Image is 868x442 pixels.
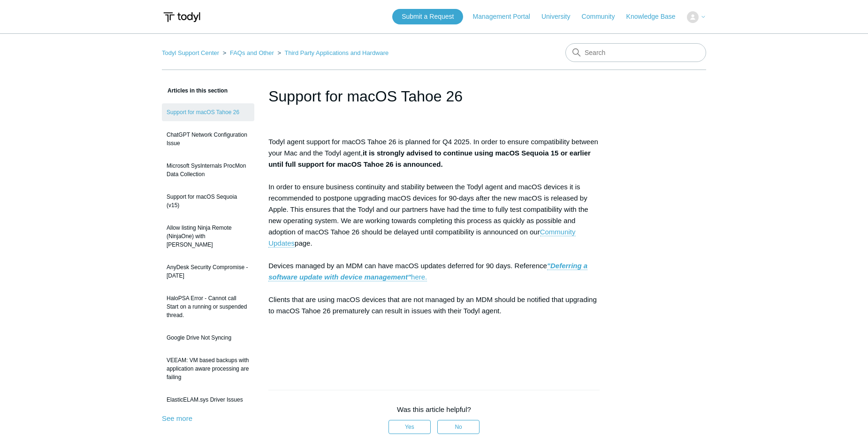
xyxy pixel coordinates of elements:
[162,414,192,422] a: See more
[276,49,389,56] li: Third Party Applications and Hardware
[268,85,600,108] h1: Support for macOS Tahoe 26
[162,188,254,214] a: Support for macOS Sequoia (v15)
[162,49,219,56] a: Todyl Support Center
[626,12,685,22] a: Knowledge Base
[162,126,254,152] a: ChatGPT Network Configuration Issue
[565,43,706,62] input: Search
[397,405,471,413] span: Was this article helpful?
[162,351,254,386] a: VEEAM: VM based backups with application aware processing are failing
[162,8,202,26] img: Todyl Support Center Help Center home page
[221,49,276,56] li: FAQs and Other
[162,49,221,56] li: Todyl Support Center
[473,12,540,22] a: Management Portal
[162,329,254,347] a: Google Drive Not Syncing
[541,12,579,22] a: University
[162,87,228,94] span: Articles in this section
[437,420,480,434] button: This article was not helpful
[268,149,591,168] strong: it is strongly advised to continue using macOS Sequoia 15 or earlier until full support for macOS...
[582,12,624,22] a: Community
[388,420,431,434] button: This article was helpful
[268,136,600,362] p: Todyl agent support for macOS Tahoe 26 is planned for Q4 2025. In order to ensure compatibility b...
[285,49,389,56] a: Third Party Applications and Hardware
[162,258,254,285] a: AnyDesk Security Compromise - [DATE]
[268,228,575,248] a: Community Updates
[162,157,254,183] a: Microsoft SysInternals ProcMon Data Collection
[162,289,254,324] a: HaloPSA Error - Cannot call Start on a running or suspended thread.
[162,219,254,254] a: Allow listing Ninja Remote (NinjaOne) with [PERSON_NAME]
[392,9,463,24] a: Submit a Request
[230,49,274,56] a: FAQs and Other
[162,103,254,121] a: Support for macOS Tahoe 26
[162,391,254,409] a: ElasticELAM.sys Driver Issues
